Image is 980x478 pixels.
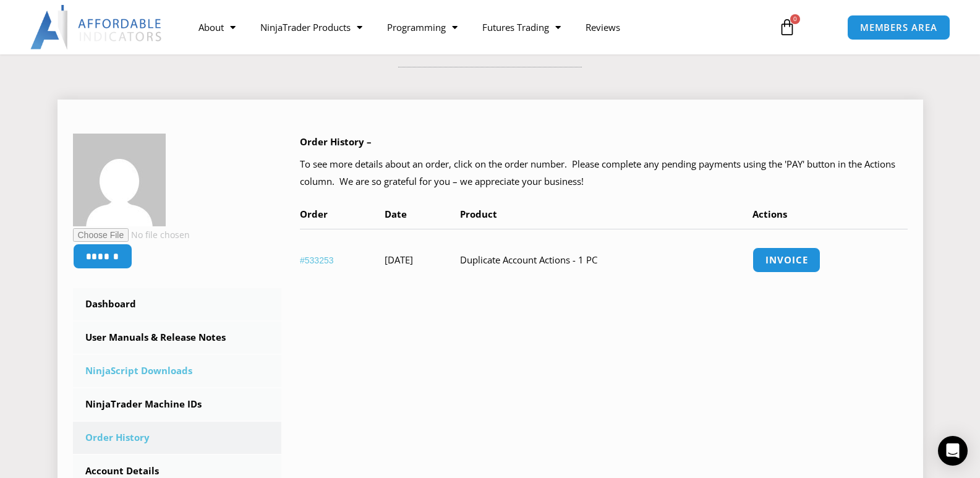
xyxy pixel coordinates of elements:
[385,254,413,266] time: [DATE]
[460,229,752,291] td: Duplicate Account Actions - 1 PC
[186,13,248,41] a: About
[470,13,573,41] a: Futures Trading
[300,135,372,148] b: Order History –
[73,388,282,420] a: NinjaTrader Machine IDs
[300,255,334,265] a: View order number 533253
[752,208,787,220] span: Actions
[790,14,800,24] span: 0
[385,208,407,220] span: Date
[847,15,950,40] a: MEMBERS AREA
[73,322,282,354] a: User Manuals & Release Notes
[460,208,497,220] span: Product
[760,9,814,45] a: 0
[300,208,328,220] span: Order
[30,5,163,49] img: LogoAI | Affordable Indicators – NinjaTrader
[73,134,166,226] img: 24017d5e1face5bfaa8bd24ffca9f9fb0eae31efa97aeebeb1b7047f91e5bb4a
[860,23,937,32] span: MEMBERS AREA
[248,13,375,41] a: NinjaTrader Products
[73,422,282,454] a: Order History
[938,436,968,466] div: Open Intercom Messenger
[186,13,764,41] nav: Menu
[73,355,282,387] a: NinjaScript Downloads
[752,247,820,273] a: Invoice order number 533253
[375,13,470,41] a: Programming
[300,156,908,190] p: To see more details about an order, click on the order number. Please complete any pending paymen...
[73,288,282,320] a: Dashboard
[573,13,633,41] a: Reviews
